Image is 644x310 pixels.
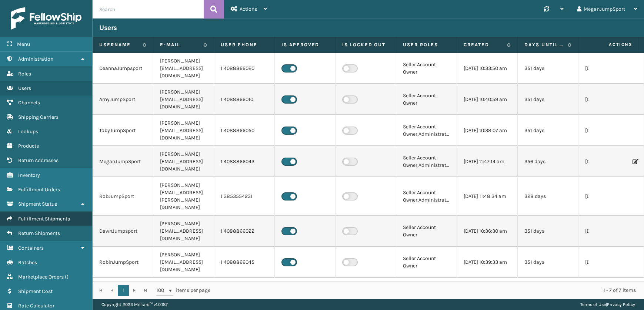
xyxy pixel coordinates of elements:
[214,115,275,146] td: 1 4088866050
[518,115,578,146] td: 351 days
[524,41,564,48] label: Days until password expires
[214,216,275,247] td: 1 4088866022
[457,84,518,115] td: [DATE] 10:40:59 am
[342,41,389,48] label: Is Locked Out
[18,143,39,149] span: Products
[580,299,635,310] div: |
[93,146,153,177] td: MeganJumpSport
[18,157,59,164] span: Return Addresses
[153,177,214,216] td: [PERSON_NAME][EMAIL_ADDRESS][PERSON_NAME][DOMAIN_NAME]
[457,247,518,278] td: [DATE] 10:39:33 am
[153,53,214,84] td: [PERSON_NAME][EMAIL_ADDRESS][DOMAIN_NAME]
[518,247,578,278] td: 351 days
[101,299,168,310] p: Copyright 2023 Milliard™ v 1.0.187
[18,274,64,280] span: Marketplace Orders
[153,146,214,177] td: [PERSON_NAME][EMAIL_ADDRESS][DOMAIN_NAME]
[578,53,639,84] td: [DATE] 08:15:19 am
[156,287,167,294] span: 100
[580,302,606,307] a: Terms of Use
[18,56,53,62] span: Administration
[214,177,275,216] td: 1 3853554231
[457,177,518,216] td: [DATE] 11:48:34 am
[153,247,214,278] td: [PERSON_NAME][EMAIL_ADDRESS][DOMAIN_NAME]
[396,177,457,216] td: Seller Account Owner,Administrators
[578,247,639,278] td: [DATE] 04:07:02 pm
[214,53,275,84] td: 1 4088866020
[585,38,637,51] span: Actions
[93,115,153,146] td: TobyJumpSport
[403,41,450,48] label: User Roles
[18,201,57,207] span: Shipment Status
[18,245,44,251] span: Containers
[18,114,59,120] span: Shipping Carriers
[396,53,457,84] td: Seller Account Owner
[578,146,639,177] td: [DATE] 11:21:28 am
[457,216,518,247] td: [DATE] 10:36:30 am
[93,247,153,278] td: RobinJumpSport
[153,84,214,115] td: [PERSON_NAME][EMAIL_ADDRESS][DOMAIN_NAME]
[156,285,210,296] span: items per page
[93,53,153,84] td: DeannaJumpsport
[214,247,275,278] td: 1 4088866045
[93,177,153,216] td: RobJumpSport
[518,177,578,216] td: 328 days
[214,84,275,115] td: 1 4088866010
[160,41,200,48] label: E-mail
[18,71,31,77] span: Roles
[518,84,578,115] td: 351 days
[118,285,129,296] a: 1
[93,84,153,115] td: AmyJumpSport
[396,247,457,278] td: Seller Account Owner
[221,41,268,48] label: User phone
[18,259,37,266] span: Batches
[18,85,31,91] span: Users
[457,115,518,146] td: [DATE] 10:38:07 am
[240,6,257,12] span: Actions
[153,216,214,247] td: [PERSON_NAME][EMAIL_ADDRESS][DOMAIN_NAME]
[153,115,214,146] td: [PERSON_NAME][EMAIL_ADDRESS][DOMAIN_NAME]
[578,177,639,216] td: [DATE] 12:14:48 pm
[457,146,518,177] td: [DATE] 11:47:14 am
[99,23,117,32] h3: Users
[281,41,328,48] label: Is Approved
[214,146,275,177] td: 1 4088866043
[457,53,518,84] td: [DATE] 10:33:50 am
[578,216,639,247] td: [DATE] 11:08:50 am
[18,186,60,193] span: Fulfillment Orders
[607,302,635,307] a: Privacy Policy
[65,274,69,280] span: ( )
[578,84,639,115] td: [DATE] 09:17:41 am
[464,41,503,48] label: Created
[396,146,457,177] td: Seller Account Owner,Administrators
[18,288,53,294] span: Shipment Cost
[518,53,578,84] td: 351 days
[396,115,457,146] td: Seller Account Owner,Administrators
[18,230,60,236] span: Return Shipments
[633,159,637,164] i: Edit
[396,84,457,115] td: Seller Account Owner
[18,303,54,309] span: Rate Calculator
[11,7,81,30] img: logo
[18,128,38,135] span: Lookups
[99,41,139,48] label: Username
[396,216,457,247] td: Seller Account Owner
[221,287,636,294] div: 1 - 7 of 7 items
[518,146,578,177] td: 356 days
[18,100,40,106] span: Channels
[578,115,639,146] td: [DATE] 09:11:46 am
[18,216,70,222] span: Fulfillment Shipments
[18,172,40,178] span: Inventory
[518,216,578,247] td: 351 days
[93,216,153,247] td: DawnJumpsport
[17,41,30,47] span: Menu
